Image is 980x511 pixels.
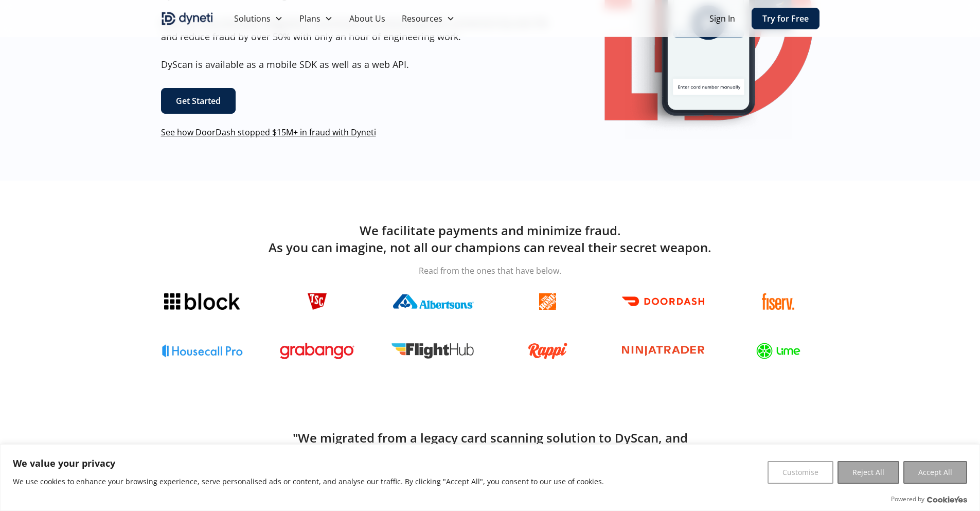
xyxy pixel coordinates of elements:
[709,12,735,25] a: Sign In
[838,461,899,484] button: Reject All
[391,294,474,309] img: Albertsons
[164,293,239,310] img: Block logo
[752,8,819,29] a: Try for Free
[299,12,320,25] div: Plans
[161,222,819,256] h2: We facilitate payments and minimize fraud. As you can imagine, not all our champions can reveal t...
[161,127,376,138] a: See how DoorDash stopped $15M+ in fraud with Dyneti
[768,461,833,484] button: Customise
[891,494,967,504] div: Powered by
[280,343,355,359] img: Grabango
[161,10,213,27] img: Dyneti indigo logo
[234,12,271,25] div: Solutions
[927,496,967,503] a: Visit CookieYes website
[308,293,326,310] img: TSC
[161,88,236,114] a: Get Started
[161,10,213,27] a: home
[539,293,556,310] img: The home depot logo
[391,343,474,359] img: FlightHub
[291,8,341,29] div: Plans
[13,475,604,488] p: We use cookies to enhance your browsing experience, serve personalised ads or content, and analys...
[226,8,291,29] div: Solutions
[762,293,795,310] img: Fiserv logo
[756,343,800,359] img: Lime Logo
[903,461,967,484] button: Accept All
[402,12,442,25] div: Resources
[622,296,704,306] img: Doordash logo
[622,346,704,357] img: Ninjatrader logo
[528,343,567,359] img: Rappi logo
[13,457,604,469] p: We value your privacy
[161,344,243,358] img: Housecall Pro
[161,265,819,277] p: Read from the ones that have below.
